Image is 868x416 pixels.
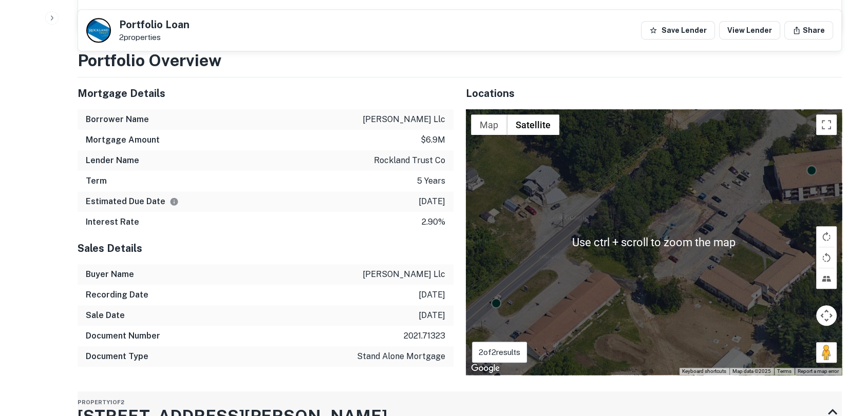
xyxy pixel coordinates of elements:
p: rockland trust co [374,154,445,167]
h5: Locations [466,86,842,101]
p: 2 properties [119,33,190,42]
p: 5 years [417,175,445,187]
iframe: Chat Widget [817,334,868,383]
button: Rotate map clockwise [816,226,837,247]
button: Share [784,21,833,39]
h6: Recording Date [86,289,148,301]
button: Drag Pegman onto the map to open Street View [816,342,837,363]
button: Tilt map [816,268,837,289]
h6: Mortgage Amount [86,134,160,146]
td: [DATE] [368,4,500,31]
button: Map camera controls [816,305,837,326]
h6: Document Number [86,330,160,342]
h6: Borrower Name [86,113,149,126]
button: Toggle fullscreen view [816,114,837,135]
p: 2021.71323 [404,330,445,342]
h5: Mortgage Details [78,86,454,101]
p: 2.90% [422,216,445,228]
p: $6.9m [421,134,445,146]
a: Report a map error [798,368,839,374]
p: [PERSON_NAME] llc [363,268,445,281]
p: stand alone mortgage [357,350,445,363]
h6: Term [86,175,107,187]
p: 2 of 2 results [479,346,520,359]
a: Open this area in Google Maps (opens a new window) [468,362,502,375]
p: [DATE] [419,309,445,322]
h5: Portfolio Loan [119,19,190,30]
h6: Lender Name [86,154,139,167]
h5: Sales Details [78,241,454,256]
a: Terms (opens in new tab) [777,368,791,374]
span: Property 1 of 2 [78,399,124,405]
h6: Document Type [86,350,148,363]
h6: Buyer Name [86,268,134,281]
a: View Lender [719,21,780,39]
p: [DATE] [419,289,445,301]
svg: Estimate is based on a standard schedule for this type of loan. [169,197,179,206]
p: [DATE] [419,195,445,208]
h3: Portfolio Overview [78,48,842,73]
button: Save Lender [641,21,715,39]
button: Keyboard shortcuts [682,368,726,375]
h6: Interest Rate [86,216,139,228]
h6: Estimated Due Date [86,195,179,208]
button: Rotate map counterclockwise [816,247,837,268]
button: Show satellite imagery [507,114,559,135]
p: [PERSON_NAME] llc [363,113,445,126]
span: Map data ©2025 [732,368,771,374]
button: Show street map [471,114,507,135]
h6: Sale Date [86,309,125,322]
img: Google [468,362,502,375]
